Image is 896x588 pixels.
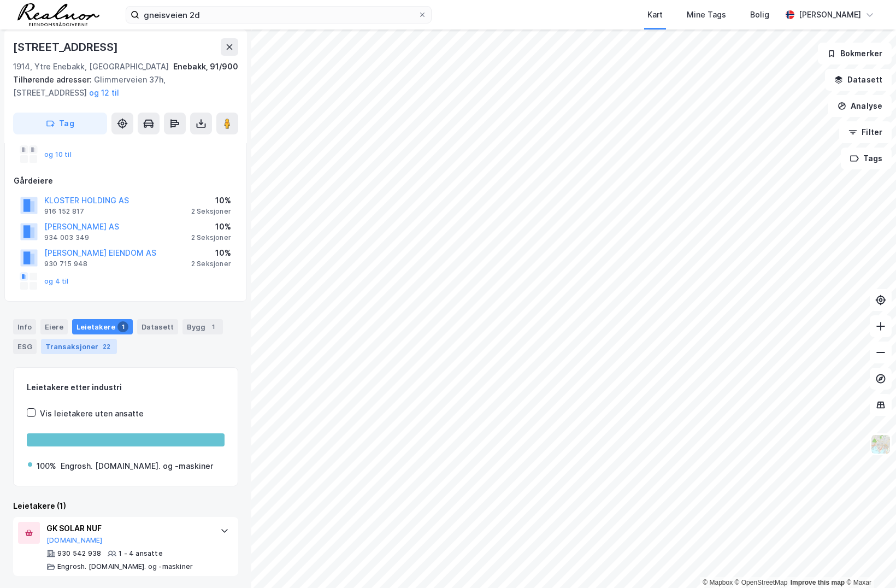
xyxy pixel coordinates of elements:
div: GK SOLAR NUF [46,522,209,535]
div: 930 542 938 [57,549,101,558]
div: 916 152 817 [44,207,84,216]
a: Mapbox [703,579,733,586]
div: 2 Seksjoner [191,207,231,216]
input: Søk på adresse, matrikkel, gårdeiere, leietakere eller personer [139,7,418,23]
div: 100% [37,460,56,473]
div: 10% [191,194,231,207]
div: Bolig [750,8,769,21]
div: 2 Seksjoner [191,260,231,268]
div: 1 [208,321,219,332]
div: Vis leietakere uten ansatte [40,407,144,420]
div: Engrosh. [DOMAIN_NAME]. og -maskiner [57,562,193,571]
div: 1 - 4 ansatte [119,549,163,558]
div: 10% [191,220,231,233]
div: Mine Tags [687,8,726,21]
a: Improve this map [791,579,845,586]
div: Leietakere [72,319,133,334]
div: Leietakere (1) [13,499,238,513]
div: 930 715 948 [44,260,87,268]
div: Datasett [137,319,178,334]
div: 934 003 349 [44,233,89,242]
button: [DOMAIN_NAME] [46,536,103,545]
button: Tag [13,113,107,134]
div: ESG [13,339,37,354]
div: Kart [647,8,663,21]
button: Bokmerker [818,43,892,64]
div: Enebakk, 91/900 [173,60,238,73]
img: realnor-logo.934646d98de889bb5806.png [17,3,99,26]
div: [PERSON_NAME] [799,8,861,21]
a: OpenStreetMap [735,579,788,586]
button: Filter [839,121,892,143]
div: Info [13,319,36,334]
div: 22 [101,341,113,352]
div: Eiere [40,319,68,334]
div: Leietakere etter industri [27,381,225,394]
div: Transaksjoner [41,339,117,354]
div: 1 [117,321,128,332]
div: Engrosh. [DOMAIN_NAME]. og -maskiner [61,460,213,473]
div: [STREET_ADDRESS] [13,38,120,56]
iframe: Chat Widget [841,536,896,588]
button: Tags [841,148,892,169]
div: Gårdeiere [14,174,238,187]
div: Glimmerveien 37h, [STREET_ADDRESS] [13,73,229,99]
button: Datasett [825,69,892,91]
div: 2 Seksjoner [191,233,231,242]
div: 10% [191,246,231,260]
div: 1914, Ytre Enebakk, [GEOGRAPHIC_DATA] [13,60,169,73]
img: Z [870,434,891,455]
button: Analyse [828,95,892,117]
div: Bygg [182,319,223,334]
span: Tilhørende adresser: [13,75,94,84]
div: Kontrollprogram for chat [841,536,896,588]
